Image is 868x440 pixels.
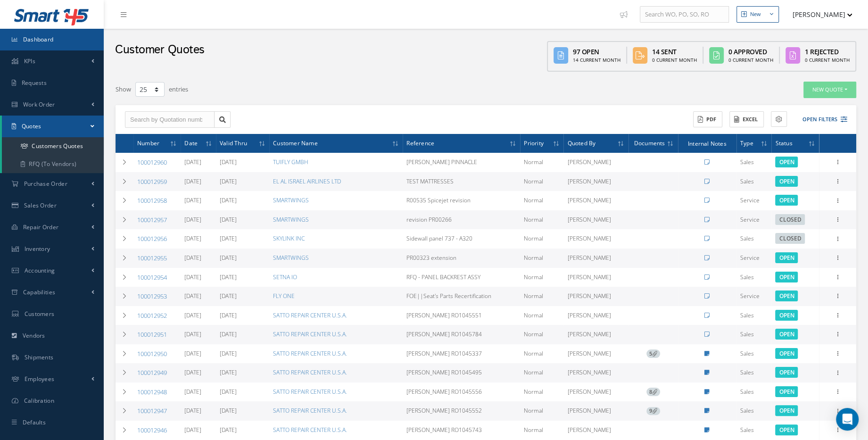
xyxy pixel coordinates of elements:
td: [DATE] [181,401,216,421]
span: 8 [646,388,660,396]
span: Type [740,138,753,147]
td: [PERSON_NAME] [563,249,628,268]
a: 5 [646,349,660,357]
span: Customer Name [273,138,318,147]
td: [PERSON_NAME] RO1045552 [403,401,520,421]
span: Number [137,138,159,147]
td: [PERSON_NAME] [563,268,628,287]
a: [DATE] [220,330,237,338]
td: Normal [520,306,563,325]
span: Sales Order [24,201,57,209]
span: Click to change it [775,176,798,187]
td: Sidewall panel 737 - A320 [403,229,520,249]
a: [DATE] [220,368,237,376]
td: [DATE] [181,325,216,344]
a: [DATE] [220,426,237,434]
a: [DATE] [220,311,237,319]
span: Priority [524,138,544,147]
span: Click to change it [775,291,798,301]
span: Work Order [23,100,55,108]
span: Click to change it [775,272,798,282]
span: Click to change it [775,386,798,397]
td: [DATE] [181,344,216,364]
a: [DATE] [220,273,237,281]
h2: Customer Quotes [115,43,205,57]
button: New Quote [803,82,856,98]
span: Calibration [24,397,54,405]
span: Sales [740,330,754,338]
a: TUIFLY GMBH [273,158,308,166]
span: Customers [25,310,55,318]
td: revision PR00266 [403,210,520,230]
a: [DATE] [220,388,237,396]
td: [DATE] [181,306,216,325]
span: Dashboard [23,35,54,43]
span: Date [184,138,198,147]
a: SATTO REPAIR CENTER U.S.A. [273,388,347,396]
span: Click to change it [775,233,805,244]
span: Reference [406,138,434,147]
span: Click to change it [775,157,798,167]
span: Documents [634,138,665,147]
td: TEST MATTRESSES [403,172,520,191]
a: RFQ (To Vendors) [2,155,104,173]
span: Vendors [23,332,45,340]
td: Normal [520,363,563,382]
a: 100012956 [137,234,167,243]
a: 100012959 [137,177,167,186]
a: 100012954 [137,273,167,282]
a: 100012957 [137,216,167,224]
span: Repair Order [23,223,59,231]
a: SMARTWINGS [273,196,309,204]
span: Purchase Order [24,180,67,188]
td: [DATE] [181,287,216,306]
span: Sales [740,273,754,281]
td: Normal [520,172,563,191]
span: Click to change it [775,252,798,263]
td: [DATE] [181,382,216,402]
span: Accounting [25,266,55,274]
a: 100012953 [137,292,167,300]
td: [PERSON_NAME] RO1045495 [403,363,520,382]
td: [PERSON_NAME] [563,344,628,364]
a: 9 [646,407,660,415]
span: Click to change it [775,348,798,359]
td: [PERSON_NAME] [563,363,628,382]
div: 1 Rejected [805,47,850,57]
span: Click to change it [775,310,798,321]
div: 0 Approved [728,47,773,57]
td: [PERSON_NAME] [563,401,628,421]
a: SMARTWINGS [273,216,309,224]
td: R00535 Spicejet revision [403,191,520,210]
td: Normal [520,153,563,172]
span: Service [740,292,760,300]
td: [DATE] [181,268,216,287]
button: Excel [729,111,764,128]
span: Capabilities [23,288,56,296]
td: Normal [520,191,563,210]
a: 100012960 [137,158,167,166]
span: Defaults [23,418,46,426]
span: Sales [740,311,754,319]
a: 100012950 [137,349,167,358]
div: 14 Current Month [573,57,620,64]
a: SETNA IO [273,273,297,281]
a: [DATE] [220,234,237,242]
span: Click to change it [775,405,798,416]
td: [PERSON_NAME] RO1045551 [403,306,520,325]
input: Search WO, PO, SO, RO [640,6,729,23]
a: SATTO REPAIR CENTER U.S.A. [273,349,347,357]
a: [DATE] [220,196,237,204]
span: Quoted By [567,138,595,147]
span: Sales [740,407,754,415]
td: Normal [520,401,563,421]
a: 100012958 [137,196,167,205]
a: 100012948 [137,388,167,396]
a: [DATE] [220,216,237,224]
td: [DATE] [181,172,216,191]
a: SATTO REPAIR CENTER U.S.A. [273,330,347,338]
td: Normal [520,210,563,230]
a: SMARTWINGS [273,254,309,262]
td: [DATE] [181,229,216,249]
